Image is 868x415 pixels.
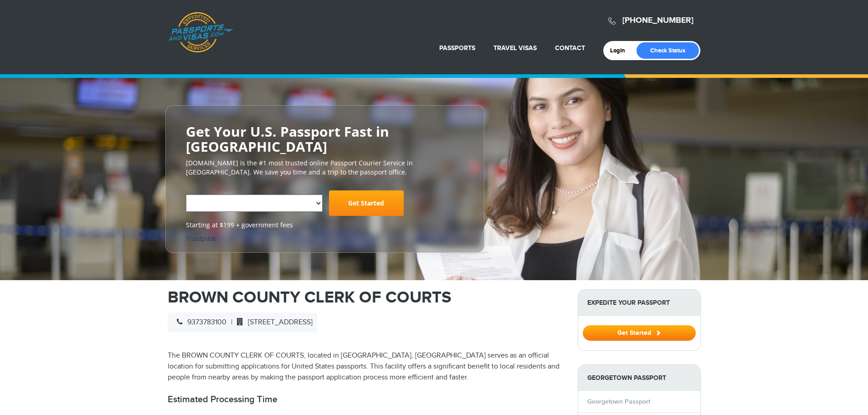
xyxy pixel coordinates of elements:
span: Starting at $199 + government fees [186,220,464,230]
p: [DOMAIN_NAME] is the #1 most trusted online Passport Courier Service in [GEOGRAPHIC_DATA]. We sav... [186,159,464,177]
a: Get Started [329,190,404,216]
p: The BROWN COUNTY CLERK OF COURTS, located in [GEOGRAPHIC_DATA], [GEOGRAPHIC_DATA] serves as an of... [168,350,564,383]
a: Passports [439,44,475,52]
a: Check Status [637,42,699,59]
h2: Get Your U.S. Passport Fast in [GEOGRAPHIC_DATA] [186,124,464,154]
a: Travel Visas [493,44,537,52]
span: 9373783100 [172,318,226,327]
strong: Georgetown Passport [578,365,700,391]
div: | [168,313,317,333]
a: Georgetown Passport [587,398,650,405]
a: [PHONE_NUMBER] [622,15,693,26]
a: Contact [555,44,585,52]
a: Get Started [583,329,696,336]
h1: BROWN COUNTY CLERK OF COURTS [168,289,564,306]
h2: Estimated Processing Time [168,394,564,405]
strong: Expedite Your Passport [578,290,700,316]
span: [STREET_ADDRESS] [232,318,313,327]
a: Login [610,47,632,54]
button: Get Started [583,325,696,341]
a: Trustpilot [186,234,216,243]
a: Passports & [DOMAIN_NAME] [168,12,233,53]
